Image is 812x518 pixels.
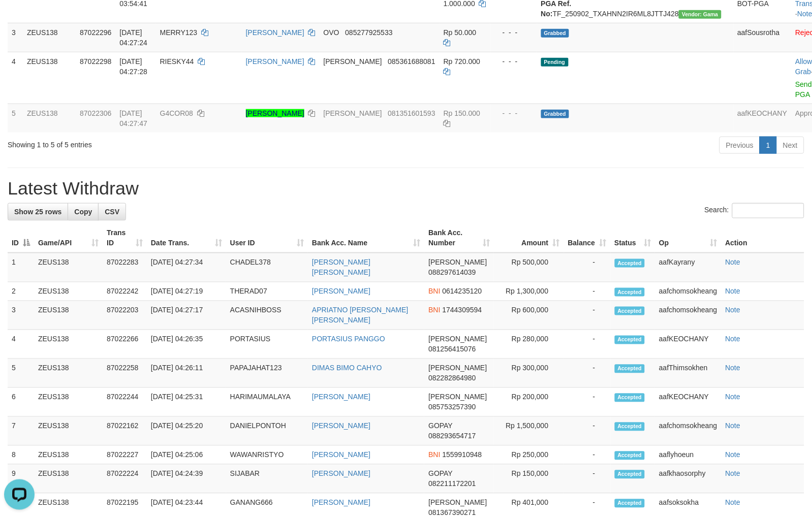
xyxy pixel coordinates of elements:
[226,417,308,446] td: DANIELPONTOH
[494,301,564,330] td: Rp 600,000
[147,446,226,465] td: [DATE] 04:25:06
[428,480,476,488] span: Copy 082211172201 to clipboard
[428,470,452,478] span: GOPAY
[428,451,440,459] span: BNI
[8,282,34,301] td: 2
[34,282,103,301] td: ZEUS138
[655,301,721,330] td: aafchomsokheang
[615,470,645,479] span: Accepted
[8,23,23,52] td: 3
[34,417,103,446] td: ZEUS138
[564,465,611,494] td: -
[103,446,147,465] td: 87022227
[424,224,494,253] th: Bank Acc. Number: activate to sort column ascending
[760,137,777,154] a: 1
[226,465,308,494] td: SIJABAR
[722,224,804,253] th: Action
[726,499,741,507] a: Note
[312,306,409,325] a: APRIATNO [PERSON_NAME] [PERSON_NAME]
[8,104,23,133] td: 5
[80,28,111,37] span: 87022296
[80,109,111,117] span: 87022306
[428,258,487,267] span: [PERSON_NAME]
[34,359,103,388] td: ZEUS138
[428,432,476,440] span: Copy 088293654717 to clipboard
[726,470,741,478] a: Note
[494,253,564,282] td: Rp 500,000
[103,253,147,282] td: 87022283
[655,282,721,301] td: aafchomsokheang
[147,417,226,446] td: [DATE] 04:25:20
[564,282,611,301] td: -
[14,208,61,216] span: Show 25 rows
[160,28,198,37] span: MERRY123
[444,28,477,37] span: Rp 50.000
[615,336,645,344] span: Accepted
[8,359,34,388] td: 5
[428,499,487,507] span: [PERSON_NAME]
[8,178,804,199] h1: Latest Withdraw
[8,136,331,150] div: Showing 1 to 5 of 5 entries
[541,58,569,67] span: Pending
[119,57,147,76] span: [DATE] 04:27:28
[494,359,564,388] td: Rp 300,000
[443,451,482,459] span: Copy 1559910948 to clipboard
[494,388,564,417] td: Rp 200,000
[564,359,611,388] td: -
[8,417,34,446] td: 7
[615,365,645,373] span: Accepted
[428,345,476,353] span: Copy 081256415076 to clipboard
[160,57,194,66] span: RIESKY44
[494,465,564,494] td: Rp 150,000
[226,388,308,417] td: HARIMAUMALAYA
[23,52,76,104] td: ZEUS138
[147,388,226,417] td: [DATE] 04:25:31
[443,287,482,296] span: Copy 0614235120 to clipboard
[103,359,147,388] td: 87022258
[226,359,308,388] td: PAPAJAHAT123
[428,393,487,401] span: [PERSON_NAME]
[226,301,308,330] td: ACASNIHBOSS
[720,137,760,154] a: Previous
[8,388,34,417] td: 6
[23,104,76,133] td: ZEUS138
[312,258,370,277] a: [PERSON_NAME] [PERSON_NAME]
[564,330,611,359] td: -
[428,403,476,411] span: Copy 085753257390 to clipboard
[103,301,147,330] td: 87022203
[312,470,370,478] a: [PERSON_NAME]
[388,109,435,117] span: Copy 081351601593 to clipboard
[246,28,304,37] a: [PERSON_NAME]
[615,451,645,460] span: Accepted
[679,10,722,19] span: Vendor URL: https://trx31.1velocity.biz
[776,137,804,154] a: Next
[564,224,611,253] th: Balance: activate to sort column ascending
[726,422,741,430] a: Note
[494,224,564,253] th: Amount: activate to sort column ascending
[541,110,570,118] span: Grabbed
[8,446,34,465] td: 8
[655,446,721,465] td: aaflyhoeun
[147,301,226,330] td: [DATE] 04:27:17
[564,301,611,330] td: -
[226,446,308,465] td: WAWANRISTYO
[8,203,68,220] a: Show 25 rows
[494,282,564,301] td: Rp 1,300,000
[345,28,392,37] span: Copy 085277925533 to clipboard
[705,203,804,218] label: Search:
[74,208,92,216] span: Copy
[103,224,147,253] th: Trans ID: activate to sort column ascending
[428,364,487,372] span: [PERSON_NAME]
[147,359,226,388] td: [DATE] 04:26:11
[655,359,721,388] td: aafThimsokhen
[428,287,440,296] span: BNI
[34,224,103,253] th: Game/API: activate to sort column ascending
[726,258,741,267] a: Note
[494,330,564,359] td: Rp 280,000
[80,57,111,66] span: 87022298
[428,509,476,517] span: Copy 081367390271 to clipboard
[246,57,304,66] a: [PERSON_NAME]
[388,57,435,66] span: Copy 085361688081 to clipboard
[312,499,370,507] a: [PERSON_NAME]
[732,203,804,218] input: Search:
